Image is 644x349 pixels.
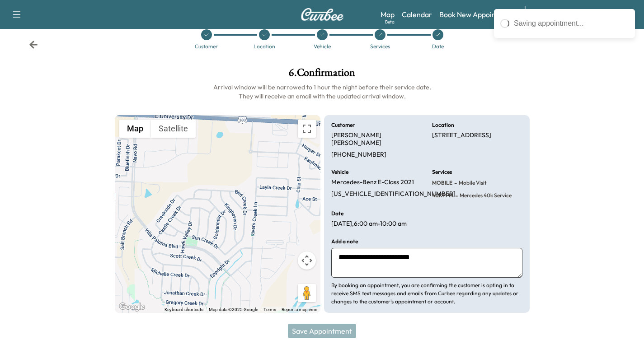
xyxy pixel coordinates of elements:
a: Book New Appointment [439,9,516,20]
button: Map camera controls [298,251,316,270]
span: 40KPPM [432,192,453,199]
h6: Add a note [331,239,358,244]
h6: Arrival window will be narrowed to 1 hour the night before their service date. They will receive ... [115,83,530,101]
p: By booking an appointment, you are confirming the customer is opting in to receive SMS text messa... [331,281,522,306]
span: Mobile Visit [457,179,487,186]
div: Vehicle [314,44,331,49]
a: MapBeta [381,9,395,20]
div: Location [254,44,275,49]
span: Map data ©2025 Google [209,307,258,312]
p: Mercedes-Benz E-Class 2021 [331,178,414,186]
a: Terms (opens in new tab) [263,307,276,312]
div: Beta [385,19,395,25]
div: Date [432,44,444,49]
span: MOBILE [432,179,452,186]
h1: 6 . Confirmation [115,67,530,83]
p: [PHONE_NUMBER] [331,151,386,159]
p: [STREET_ADDRESS] [432,131,491,140]
a: Open this area in Google Maps (opens a new window) [117,301,147,313]
p: [PERSON_NAME] [PERSON_NAME] [331,131,422,147]
button: Show satellite imagery [151,120,196,138]
p: [US_VEHICLE_IDENTIFICATION_NUMBER] [331,190,456,198]
img: Curbee Logo [301,8,344,21]
img: Google [117,301,147,313]
h6: Customer [331,122,355,128]
span: - [453,191,458,200]
button: Toggle fullscreen view [298,120,316,138]
span: Mercedes 40k Service [458,192,512,199]
h6: Location [432,122,454,128]
button: Drag Pegman onto the map to open Street View [298,284,316,302]
div: Services [370,44,390,49]
div: Customer [195,44,218,49]
div: Back [29,40,38,49]
a: Report a map error [282,307,318,312]
p: [DATE] , 6:00 am - 10:00 am [331,220,407,228]
a: Calendar [402,9,432,20]
h6: Date [331,211,343,216]
span: - [452,178,457,187]
h6: Vehicle [331,169,348,175]
h6: Services [432,169,452,175]
div: Saving appointment... [514,18,629,29]
button: Keyboard shortcuts [165,307,203,313]
button: Show street map [119,120,151,138]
